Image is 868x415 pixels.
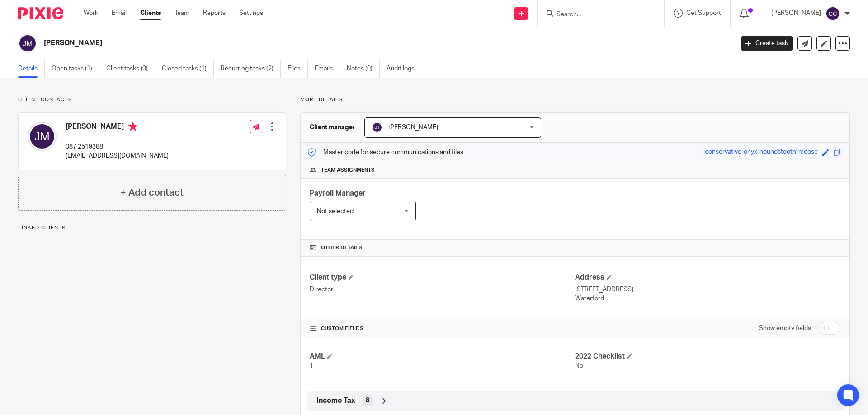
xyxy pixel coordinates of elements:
[556,11,637,19] input: Search
[239,9,263,18] a: Settings
[321,167,375,174] span: Team assignments
[686,10,721,16] span: Get Support
[315,60,340,78] a: Emails
[18,224,286,232] p: Linked clients
[140,9,161,18] a: Clients
[310,325,575,332] h4: CUSTOM FIELDS
[52,60,99,78] a: Open tasks (1)
[18,7,63,19] img: Pixie
[310,123,355,132] h3: Client manager
[128,122,137,131] i: Primary
[321,244,362,252] span: Other details
[300,96,850,103] p: More details
[388,124,438,131] span: [PERSON_NAME]
[771,9,821,18] p: [PERSON_NAME]
[307,148,463,157] p: Master code for secure communications and files
[826,6,840,21] img: svg%3E
[106,60,155,78] a: Client tasks (0)
[175,9,189,18] a: Team
[112,9,127,18] a: Email
[310,273,575,282] h4: Client type
[310,363,313,369] span: 1
[317,208,354,214] span: Not selected
[575,273,840,282] h4: Address
[18,34,37,53] img: svg%3E
[66,142,169,151] p: 087 2519388
[162,60,214,78] a: Closed tasks (1)
[575,285,840,294] p: [STREET_ADDRESS]
[18,96,286,103] p: Client contacts
[44,38,590,48] h2: [PERSON_NAME]
[66,151,169,160] p: [EMAIL_ADDRESS][DOMAIN_NAME]
[84,9,98,18] a: Work
[372,122,382,133] img: svg%3E
[387,60,421,78] a: Audit logs
[705,147,818,158] div: conservative-onyx-houndstooth-moose
[366,396,369,405] span: 8
[310,190,366,197] span: Payroll Manager
[575,352,840,361] h4: 2022 Checklist
[221,60,281,78] a: Recurring tasks (2)
[310,285,575,294] p: Director
[28,122,57,151] img: svg%3E
[18,60,45,78] a: Details
[288,60,308,78] a: Files
[347,60,380,78] a: Notes (0)
[575,294,840,303] p: Waterford
[120,186,184,200] h4: + Add contact
[575,363,583,369] span: No
[203,9,226,18] a: Reports
[66,122,169,133] h4: [PERSON_NAME]
[741,36,793,51] a: Create task
[316,396,355,406] span: Income Tax
[310,352,575,361] h4: AML
[759,324,811,333] label: Show empty fields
